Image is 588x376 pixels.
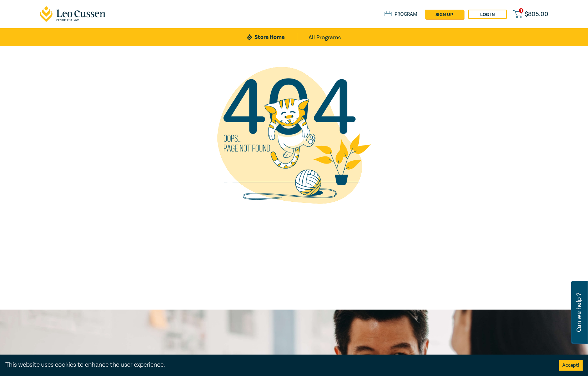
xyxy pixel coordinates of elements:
span: Can we help ? [576,285,582,340]
span: $ 805.00 [525,10,548,18]
img: not found [205,46,383,225]
div: This website uses cookies to enhance the user experience. [5,360,548,370]
a: Store Home [247,33,297,41]
button: Accept cookies [559,360,583,371]
a: All Programs [308,28,341,46]
a: Log in [468,10,507,19]
a: sign up [425,10,464,19]
span: 1 [519,8,523,13]
a: Program [385,10,418,18]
